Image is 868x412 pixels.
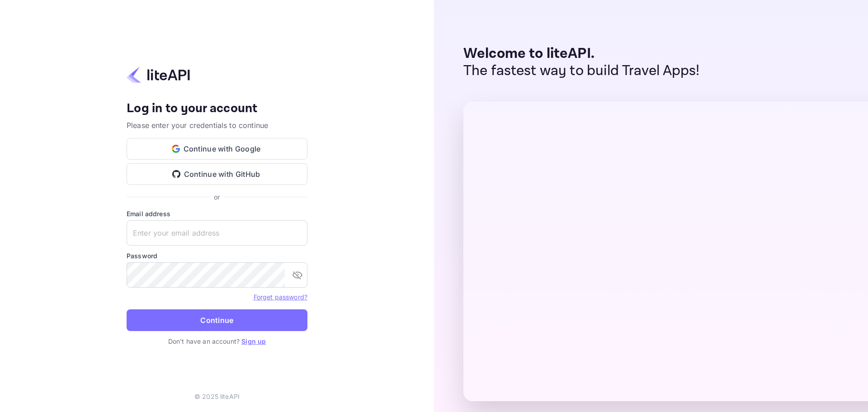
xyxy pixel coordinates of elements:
img: liteapi [127,66,190,84]
p: Don't have an account? [127,336,307,346]
button: toggle password visibility [288,266,307,284]
label: Email address [127,209,307,218]
p: or [214,192,220,202]
input: Enter your email address [127,220,307,246]
h4: Log in to your account [127,101,307,117]
label: Password [127,251,307,260]
p: © 2025 liteAPI [194,392,240,401]
a: Sign up [241,337,266,345]
p: The fastest way to build Travel Apps! [463,62,700,80]
p: Please enter your credentials to continue [127,120,307,131]
button: Continue [127,309,307,331]
p: Welcome to liteAPI. [463,45,700,62]
button: Continue with GitHub [127,163,307,185]
a: Forget password? [254,293,307,301]
button: Continue with Google [127,138,307,160]
a: Forget password? [254,292,307,301]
